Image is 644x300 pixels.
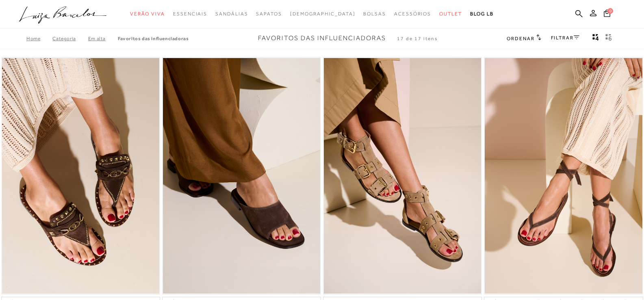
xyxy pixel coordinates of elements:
img: RASTEIRA DE DEDO EM CAMURÇA CAFÉ COM APLICAÇÕES METÁLICAS [2,58,159,294]
a: categoryNavScreenReaderText [394,6,431,22]
span: 17 de 17 itens [397,36,438,41]
span: Sandálias [215,11,248,17]
a: SANDÁLIA RASTEIRA GLADIADORA EM CAMURÇA BEGE FENDI COM FIVELAS DOURADAS SANDÁLIA RASTEIRA GLADIAD... [324,58,481,294]
span: Ordenar [507,36,534,41]
span: 0 [607,8,613,14]
a: Categoria [52,36,88,41]
a: noSubCategoriesText [290,6,356,22]
span: [DEMOGRAPHIC_DATA] [290,11,356,17]
a: BLOG LB [470,6,494,22]
a: Home [26,36,52,41]
a: Em alta [88,36,118,41]
button: gridText6Desc [603,33,614,44]
a: categoryNavScreenReaderText [173,6,207,22]
a: FILTRAR [551,35,579,41]
a: MULE DE DEDO EM COURO CAFÉ MULE DE DEDO EM COURO CAFÉ [163,58,320,294]
a: categoryNavScreenReaderText [256,6,282,22]
span: Sapatos [256,11,282,17]
a: categoryNavScreenReaderText [215,6,248,22]
a: Favoritos das Influenciadoras [118,36,189,41]
a: categoryNavScreenReaderText [439,6,462,22]
span: Bolsas [363,11,386,17]
span: Acessórios [394,11,431,17]
span: Verão Viva [130,11,165,17]
span: BLOG LB [470,11,494,17]
a: categoryNavScreenReaderText [363,6,386,22]
a: SANDÁLIA DE DEDO EM CAMURÇA CAFÉ COM AMARRAÇÃO NO TORNOZELO SANDÁLIA DE DEDO EM CAMURÇA CAFÉ COM ... [485,58,642,294]
span: Outlet [439,11,462,17]
span: Essenciais [173,11,207,17]
img: SANDÁLIA RASTEIRA GLADIADORA EM CAMURÇA BEGE FENDI COM FIVELAS DOURADAS [324,58,481,294]
a: categoryNavScreenReaderText [130,6,165,22]
button: 0 [601,9,613,20]
img: MULE DE DEDO EM COURO CAFÉ [163,58,320,294]
a: RASTEIRA DE DEDO EM CAMURÇA CAFÉ COM APLICAÇÕES METÁLICAS RASTEIRA DE DEDO EM CAMURÇA CAFÉ COM AP... [2,58,159,294]
button: Mostrar 4 produtos por linha [590,33,601,44]
img: SANDÁLIA DE DEDO EM CAMURÇA CAFÉ COM AMARRAÇÃO NO TORNOZELO [485,58,642,294]
span: Favoritos das Influenciadoras [258,35,386,42]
